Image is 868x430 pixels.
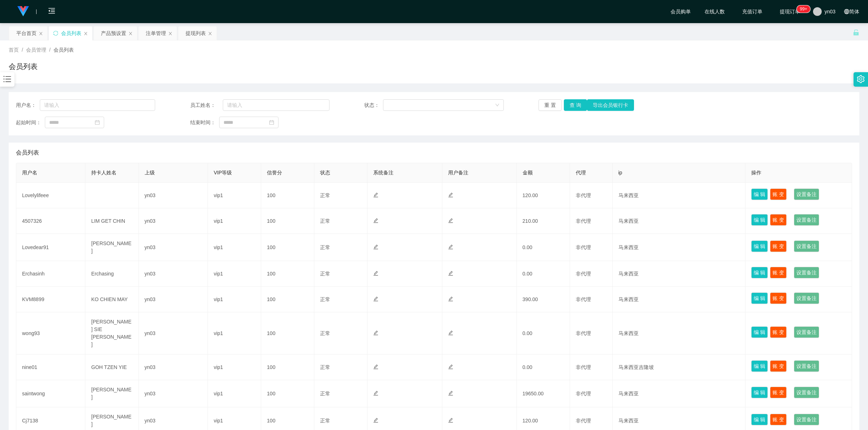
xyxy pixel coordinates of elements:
td: 0.00 [517,312,570,355]
td: 120.00 [517,183,570,208]
td: [PERSON_NAME] SIE [PERSON_NAME] [85,312,139,355]
span: 正常 [320,296,330,302]
span: 非代理 [576,330,591,336]
td: yn03 [139,380,208,407]
i: 图标: edit [448,330,453,335]
i: 图标: edit [448,364,453,369]
button: 账 变 [770,326,787,338]
i: 图标: unlock [853,29,859,36]
td: vip1 [208,355,261,380]
i: 图标: edit [448,192,453,197]
span: 正常 [320,391,330,396]
span: 正常 [320,330,330,336]
i: 图标: edit [373,244,378,249]
td: yn03 [139,261,208,287]
span: 非代理 [576,192,591,198]
span: 非代理 [576,296,591,302]
td: 马来西亚 [613,380,746,407]
td: 100 [261,380,314,407]
span: 结束时间： [190,119,219,126]
div: 会员列表 [61,26,81,40]
td: yn03 [139,234,208,261]
span: ip [618,170,622,175]
i: 图标: edit [448,296,453,301]
button: 账 变 [770,387,787,398]
td: 0.00 [517,234,570,261]
i: 图标: bars [3,74,12,84]
td: LIM GET CHIN [85,208,139,234]
span: 非代理 [576,244,591,250]
i: 图标: edit [448,418,453,423]
div: 注单管理 [146,26,166,40]
span: 非代理 [576,218,591,224]
span: 会员列表 [54,47,74,53]
td: [PERSON_NAME] [85,234,139,261]
td: KVM8899 [16,287,85,312]
button: 导出会员银行卡 [587,99,634,111]
button: 账 变 [770,414,787,425]
span: 用户备注 [448,170,468,175]
div: 产品预设置 [101,26,126,40]
i: 图标: edit [448,271,453,276]
td: 马来西亚 [613,208,746,234]
td: vip1 [208,208,261,234]
td: 马来西亚 [613,183,746,208]
td: 0.00 [517,261,570,287]
span: 信誉分 [267,170,282,175]
span: / [22,47,23,53]
td: nine01 [16,355,85,380]
td: 19650.00 [517,380,570,407]
i: 图标: edit [448,244,453,249]
button: 编 辑 [751,267,768,278]
span: 正常 [320,218,330,224]
i: 图标: edit [373,192,378,197]
td: vip1 [208,183,261,208]
td: vip1 [208,234,261,261]
i: 图标: edit [448,218,453,223]
span: 正常 [320,418,330,424]
img: logo.9652507e.png [17,6,29,16]
button: 设置备注 [794,267,819,278]
button: 编 辑 [751,326,768,338]
span: VIP等级 [214,170,232,175]
span: 金额 [523,170,533,175]
span: 正常 [320,271,330,277]
td: 4507326 [16,208,85,234]
td: Erchasinh [16,261,85,287]
span: 会员列表 [16,148,39,157]
i: 图标: edit [448,391,453,396]
td: 100 [261,183,314,208]
td: 100 [261,261,314,287]
i: 图标: global [844,9,849,14]
i: 图标: edit [373,418,378,423]
button: 账 变 [770,292,787,304]
td: Lovelylifeee [16,183,85,208]
span: 代理 [576,170,586,175]
input: 请输入 [40,99,156,111]
td: 马来西亚 [613,287,746,312]
button: 设置备注 [794,188,819,200]
input: 请输入 [223,99,329,111]
span: 非代理 [576,418,591,424]
button: 设置备注 [794,214,819,226]
span: 用户名 [22,170,37,175]
td: 390.00 [517,287,570,312]
span: 操作 [751,170,761,175]
td: vip1 [208,312,261,355]
td: yn03 [139,287,208,312]
span: 首页 [9,47,19,53]
i: 图标: menu-fold [39,0,64,23]
span: 起始时间： [16,119,45,126]
i: 图标: down [495,103,499,108]
button: 编 辑 [751,240,768,252]
h1: 会员列表 [9,61,38,72]
i: 图标: sync [53,31,58,36]
button: 账 变 [770,188,787,200]
span: 员工姓名： [190,101,223,109]
i: 图标: close [168,31,173,36]
button: 账 变 [770,360,787,372]
i: 图标: close [84,31,88,36]
i: 图标: setting [857,75,865,83]
i: 图标: edit [373,271,378,276]
td: 马来西亚 [613,261,746,287]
